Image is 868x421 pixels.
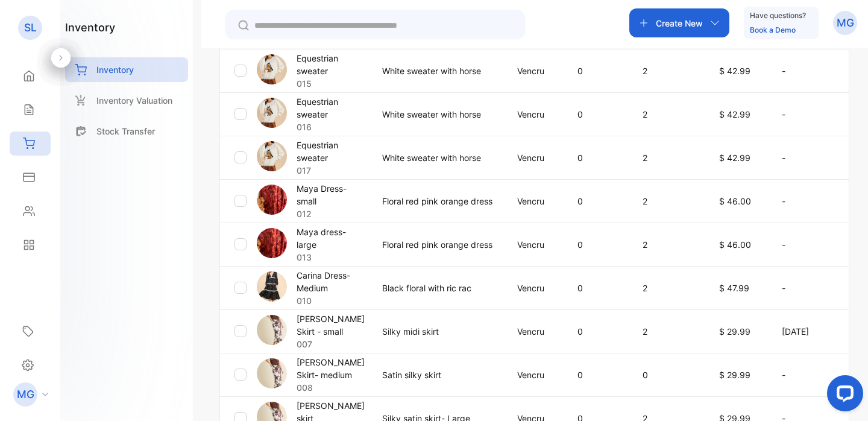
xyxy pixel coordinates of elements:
p: 2 [643,151,694,164]
p: 2 [643,282,694,294]
p: SL [24,20,37,36]
p: 0 [577,65,618,77]
span: $ 42.99 [719,153,750,163]
p: 0 [577,108,618,121]
p: MG [837,15,854,31]
p: Equestrian sweater [297,52,367,77]
p: Maya Dress- small [297,182,367,207]
p: Stock Transfer [96,125,155,138]
img: item [257,141,287,171]
p: Maya dress- large [297,226,367,251]
p: 0 [577,238,618,251]
p: Vencru [517,325,553,338]
p: - [782,238,828,251]
p: 2 [643,325,694,338]
p: 2 [643,65,694,77]
img: item [257,98,287,128]
p: [PERSON_NAME] Skirt- medium [297,356,367,381]
p: [PERSON_NAME] Skirt - small [297,312,367,338]
img: item [257,315,287,345]
span: $ 46.00 [719,239,751,250]
p: 016 [297,121,367,133]
iframe: LiveChat chat widget [817,370,868,421]
p: Satin silky skirt [382,369,492,381]
img: item [257,358,287,388]
span: $ 46.00 [719,196,751,206]
p: 017 [297,164,367,177]
span: $ 29.99 [719,370,750,380]
p: 015 [297,77,367,90]
p: [DATE] [782,325,828,338]
p: Equestrian sweater [297,95,367,121]
p: Create New [656,17,703,30]
p: White sweater with horse [382,108,492,121]
p: 0 [577,325,618,338]
p: Inventory [96,63,134,76]
p: - [782,369,828,381]
p: 012 [297,207,367,220]
h1: inventory [65,19,115,36]
p: Inventory Valuation [96,94,172,107]
p: Black floral with ric rac [382,282,492,294]
p: - [782,151,828,164]
span: $ 29.99 [719,326,750,337]
a: Inventory Valuation [65,88,188,113]
p: White sweater with horse [382,151,492,164]
button: MG [833,8,857,37]
p: White sweater with horse [382,65,492,77]
a: Stock Transfer [65,119,188,144]
button: Create New [629,8,729,37]
p: 2 [643,195,694,207]
a: Inventory [65,57,188,82]
p: 013 [297,251,367,264]
p: Vencru [517,238,553,251]
p: 0 [577,151,618,164]
p: Vencru [517,151,553,164]
p: - [782,282,828,294]
p: - [782,108,828,121]
a: Book a Demo [750,25,796,34]
p: Have questions? [750,10,806,22]
p: 0 [577,282,618,294]
p: 0 [577,195,618,207]
p: Equestrian sweater [297,139,367,164]
span: $ 42.99 [719,66,750,76]
p: Silky midi skirt [382,325,492,338]
p: Vencru [517,65,553,77]
p: 007 [297,338,367,350]
p: 010 [297,294,367,307]
img: item [257,228,287,258]
p: 008 [297,381,367,394]
p: MG [17,387,34,402]
p: - [782,65,828,77]
img: item [257,185,287,215]
img: item [257,54,287,84]
p: Vencru [517,108,553,121]
img: item [257,271,287,302]
p: 0 [643,369,694,381]
span: $ 47.99 [719,283,749,293]
p: Floral red pink orange dress [382,195,492,207]
p: Vencru [517,282,553,294]
p: Vencru [517,369,553,381]
p: Vencru [517,195,553,207]
span: $ 42.99 [719,109,750,119]
p: 2 [643,108,694,121]
p: 0 [577,369,618,381]
p: - [782,195,828,207]
p: Carina Dress- Medium [297,269,367,294]
p: Floral red pink orange dress [382,238,492,251]
p: 2 [643,238,694,251]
